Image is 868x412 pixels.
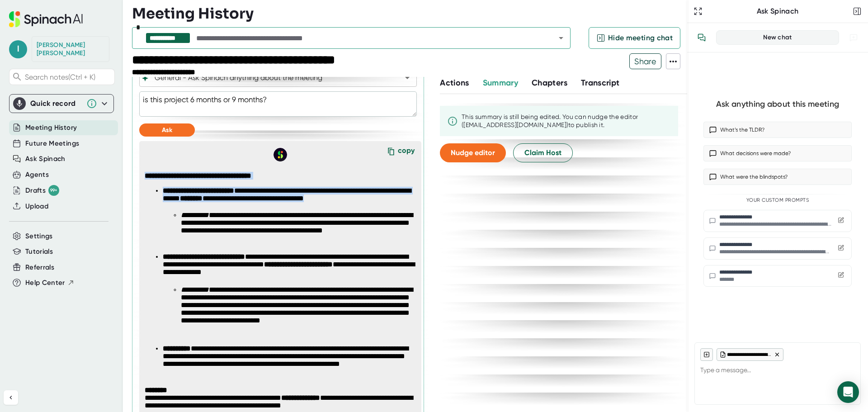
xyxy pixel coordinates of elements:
button: Meeting History [25,123,77,133]
textarea: is this project 6 months or 9 months? [139,91,417,117]
span: Hide meeting chat [608,33,673,43]
input: What can we do to help? [153,71,387,84]
span: Actions [440,78,469,88]
button: Close conversation sidebar [851,5,863,18]
button: Open [555,32,567,44]
button: Ask Spinach [25,154,66,164]
button: Agents [25,170,49,180]
span: Help Center [25,278,65,288]
button: Hide meeting chat [589,27,680,49]
button: Edit custom prompt [836,215,846,227]
button: Transcript [581,77,620,89]
div: Quick record [13,95,110,113]
button: Open [401,71,414,84]
div: Quick record [30,99,82,108]
span: Share [630,53,661,69]
button: What were the blindspots? [703,169,852,185]
div: LeAnne Ryan [37,41,104,57]
button: Help Center [25,278,75,288]
div: Ask Spinach [704,7,851,16]
button: Expand to Ask Spinach page [692,5,704,18]
button: Collapse sidebar [4,390,18,405]
button: Tutorials [25,246,53,257]
button: Upload [25,201,48,212]
div: 99+ [48,185,59,196]
button: Future Meetings [25,138,79,149]
button: Referrals [25,262,54,273]
span: Chapters [532,78,567,88]
div: Drafts [25,185,59,196]
button: Claim Host [513,143,573,162]
button: What decisions were made? [703,145,852,161]
button: Settings [25,231,53,242]
button: View conversation history [693,28,711,47]
span: Claim Host [524,147,561,158]
span: Nudge editor [451,148,495,157]
button: Chapters [532,77,567,89]
button: Edit custom prompt [836,270,846,281]
h3: Meeting History [132,5,254,22]
span: l [9,40,27,58]
button: What’s the TLDR? [703,122,852,138]
div: Your Custom Prompts [703,197,852,204]
div: This summary is still being edited. You can nudge the editor ([EMAIL_ADDRESS][DOMAIN_NAME]) to pu... [462,113,671,129]
button: Edit custom prompt [836,243,846,254]
span: Search notes (Ctrl + K) [25,73,112,81]
div: Open Intercom Messenger [837,381,859,403]
button: Share [629,53,661,69]
div: copy [398,146,415,158]
div: New chat [722,33,833,42]
div: Ask anything about this meeting [716,99,839,109]
button: Drafts 99+ [25,185,59,196]
button: Ask [139,123,195,137]
span: Transcript [581,78,620,88]
span: Ask [162,126,172,134]
button: Summary [483,77,518,89]
button: Actions [440,77,469,89]
button: Nudge editor [440,143,506,162]
span: Summary [483,78,518,88]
